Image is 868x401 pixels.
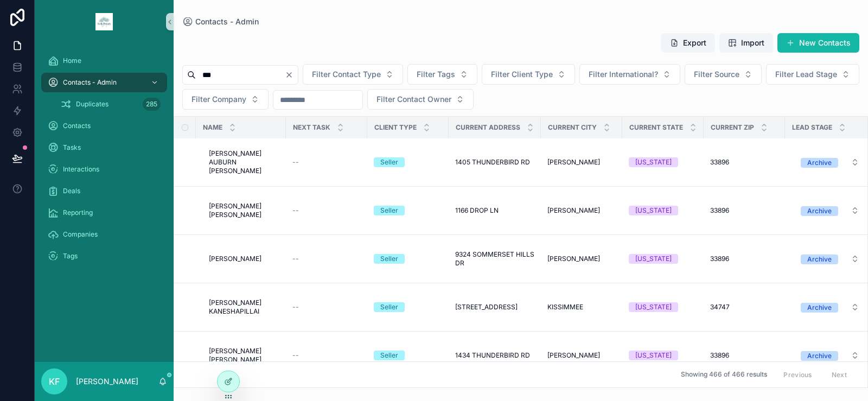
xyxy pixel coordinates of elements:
span: [PERSON_NAME] [547,206,600,215]
span: Filter Tags [417,69,455,80]
span: Home [63,56,81,65]
a: Deals [41,181,167,201]
span: 34747 [710,303,730,311]
div: [US_STATE] [635,254,672,264]
button: Select Button [792,346,868,365]
a: [PERSON_NAME] [PERSON_NAME] [209,202,279,219]
div: Archive [807,158,832,168]
span: -- [292,303,299,311]
span: Showing 466 of 466 results [681,371,767,379]
a: [PERSON_NAME] [209,254,279,263]
button: Select Button [792,201,868,220]
a: Contacts - Admin [41,73,167,92]
a: Interactions [41,160,167,179]
span: Reporting [63,208,93,217]
span: [STREET_ADDRESS] [455,303,518,311]
span: Companies [63,230,98,239]
a: Tags [41,246,167,266]
a: [US_STATE] [629,351,697,360]
p: [PERSON_NAME] [76,376,138,387]
span: Filter Contact Type [312,69,381,80]
span: Import [741,37,764,48]
div: [US_STATE] [635,351,672,360]
a: Companies [41,225,167,244]
span: -- [292,254,299,263]
a: [PERSON_NAME] [PERSON_NAME] [209,347,279,364]
span: Interactions [63,165,99,174]
div: Seller [380,157,398,167]
a: [PERSON_NAME] [547,206,616,215]
a: Reporting [41,203,167,222]
span: Filter Company [192,94,246,105]
button: New Contacts [777,33,859,53]
div: Seller [380,254,398,264]
span: Filter Client Type [491,69,553,80]
button: Select Button [792,297,868,317]
div: [US_STATE] [635,157,672,167]
div: Archive [807,254,832,264]
span: Tasks [63,143,81,152]
a: Seller [374,157,442,167]
a: 1405 THUNDERBIRD RD [455,158,534,167]
div: Archive [807,206,832,216]
span: 1434 THUNDERBIRD RD [455,351,530,360]
a: [STREET_ADDRESS] [455,303,534,311]
button: Export [661,33,715,53]
a: -- [292,351,361,360]
div: Archive [807,351,832,361]
button: Select Button [407,64,477,85]
span: [PERSON_NAME] [547,351,600,360]
button: Select Button [792,152,868,172]
span: [PERSON_NAME] [547,158,600,167]
span: Name [203,123,222,132]
span: -- [292,206,299,215]
button: Select Button [685,64,762,85]
span: Contacts - Admin [63,78,117,87]
a: 34747 [710,303,778,311]
span: Current Zip [711,123,754,132]
a: Seller [374,351,442,360]
span: Filter Contact Owner [376,94,451,105]
span: 33896 [710,254,729,263]
a: 33896 [710,206,778,215]
span: Duplicates [76,100,108,109]
span: KISSIMMEE [547,303,583,311]
a: 33896 [710,158,778,167]
a: Seller [374,254,442,264]
div: scrollable content [35,43,174,280]
button: Select Button [367,89,474,110]
button: Select Button [303,64,403,85]
button: Select Button [182,89,269,110]
a: [US_STATE] [629,254,697,264]
a: [PERSON_NAME] [547,158,616,167]
a: Duplicates285 [54,94,167,114]
a: [PERSON_NAME] [547,351,616,360]
a: 9324 SOMMERSET HILLS DR [455,250,534,268]
span: -- [292,351,299,360]
span: 33896 [710,351,729,360]
span: [PERSON_NAME] [547,254,600,263]
button: Select Button [792,249,868,269]
span: [PERSON_NAME] [209,254,261,263]
span: Current Address [456,123,520,132]
span: Contacts [63,122,91,130]
span: 33896 [710,206,729,215]
div: Seller [380,351,398,360]
div: Seller [380,302,398,312]
span: Filter Lead Stage [775,69,837,80]
button: Select Button [579,64,680,85]
a: 33896 [710,351,778,360]
a: [US_STATE] [629,206,697,215]
a: [PERSON_NAME] AUBURN [PERSON_NAME] [209,149,279,175]
span: Current City [548,123,597,132]
div: [US_STATE] [635,206,672,215]
span: Contacts - Admin [195,16,259,27]
button: Select Button [766,64,859,85]
a: [US_STATE] [629,157,697,167]
span: [PERSON_NAME] KANESHAPILLAI [209,298,279,316]
div: Seller [380,206,398,215]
